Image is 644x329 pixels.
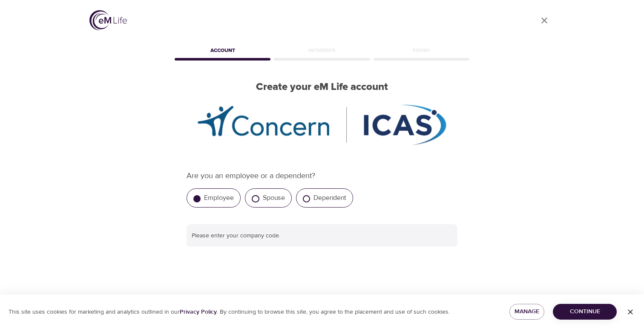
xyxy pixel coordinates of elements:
[313,193,346,202] label: Dependent
[263,193,285,202] label: Spouse
[560,306,610,317] span: Continue
[553,304,617,320] button: Continue
[509,304,544,320] button: Manage
[89,10,127,30] img: logo
[194,104,449,146] img: Concern_ICAS_Cobrand_Logo.png
[180,308,217,316] a: Privacy Policy
[534,10,555,31] a: close
[204,193,234,202] label: Employee
[187,170,457,182] p: Are you an employee or a dependent?
[516,306,538,317] span: Manage
[173,81,471,93] h2: Create your eM Life account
